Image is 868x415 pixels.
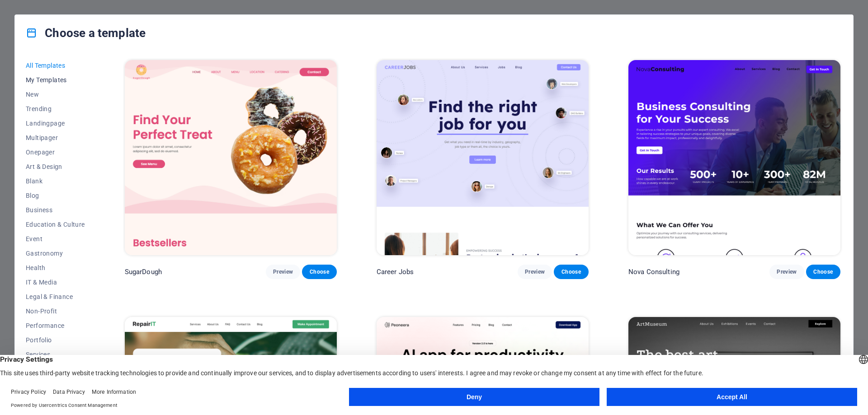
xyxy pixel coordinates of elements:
img: Nova Consulting [628,60,840,255]
span: Business [26,206,85,214]
button: Non-Profit [26,304,85,318]
button: Legal & Finance [26,289,85,304]
span: Choose [561,268,581,275]
span: Multipager [26,134,85,141]
img: SugarDough [125,60,337,255]
button: Blank [26,174,85,188]
button: Preview [266,265,300,279]
button: Event [26,232,85,246]
span: Preview [273,268,293,275]
img: Career Jobs [377,60,589,255]
button: Onepager [26,145,85,159]
button: All Templates [26,58,85,73]
span: Health [26,264,85,271]
button: Blog [26,188,85,203]
p: Career Jobs [377,267,414,276]
button: IT & Media [26,275,85,289]
button: Performance [26,318,85,333]
span: Portfolio [26,336,85,344]
span: Preview [777,268,797,275]
button: Choose [806,265,840,279]
span: Blank [26,177,85,185]
button: Multipager [26,131,85,145]
span: All Templates [26,62,85,69]
button: Landingpage [26,116,85,131]
span: My Templates [26,76,85,84]
h4: Choose a template [26,26,146,40]
button: New [26,87,85,102]
button: Preview [769,265,804,279]
span: Choose [309,268,329,275]
button: Art & Design [26,159,85,174]
span: Trending [26,105,85,112]
span: Legal & Finance [26,293,85,300]
span: Education & Culture [26,221,85,228]
span: Non-Profit [26,308,85,315]
span: Landingpage [26,120,85,127]
span: Blog [26,192,85,199]
button: Preview [518,265,552,279]
span: Onepager [26,149,85,156]
span: IT & Media [26,279,85,286]
button: Business [26,203,85,217]
span: Performance [26,322,85,329]
span: Gastronomy [26,250,85,257]
button: Services [26,347,85,362]
button: Trending [26,102,85,116]
p: SugarDough [125,267,162,276]
span: Event [26,235,85,242]
button: My Templates [26,73,85,87]
button: Health [26,261,85,275]
span: Services [26,351,85,358]
button: Gastronomy [26,246,85,261]
span: New [26,91,85,98]
button: Choose [302,265,336,279]
button: Portfolio [26,333,85,347]
button: Choose [554,265,588,279]
button: Education & Culture [26,217,85,232]
span: Preview [525,268,545,275]
span: Choose [813,268,833,275]
span: Art & Design [26,163,85,170]
p: Nova Consulting [628,267,679,276]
